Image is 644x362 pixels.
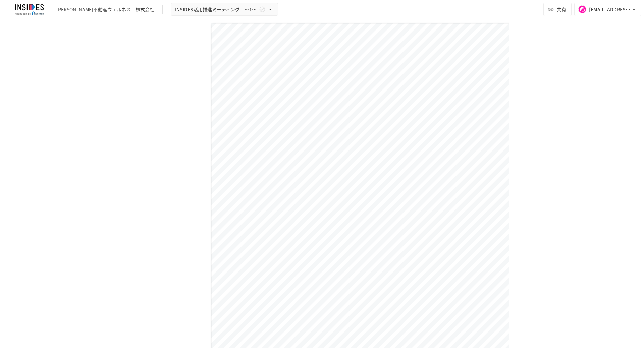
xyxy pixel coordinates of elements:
[8,4,51,15] img: JmGSPSkPjKwBq77AtHmwC7bJguQHJlCRQfAXtnx4WuV
[171,3,278,16] button: INSIDES活用推進ミーティング ～1回目～
[574,3,641,16] button: [EMAIL_ADDRESS][DOMAIN_NAME]
[175,5,258,14] span: INSIDES活用推進ミーティング ～1回目～
[56,6,154,13] div: [PERSON_NAME]不動産ウェルネス 株式会社
[543,3,572,16] button: 共有
[557,6,566,13] span: 共有
[589,5,631,14] div: [EMAIL_ADDRESS][DOMAIN_NAME]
